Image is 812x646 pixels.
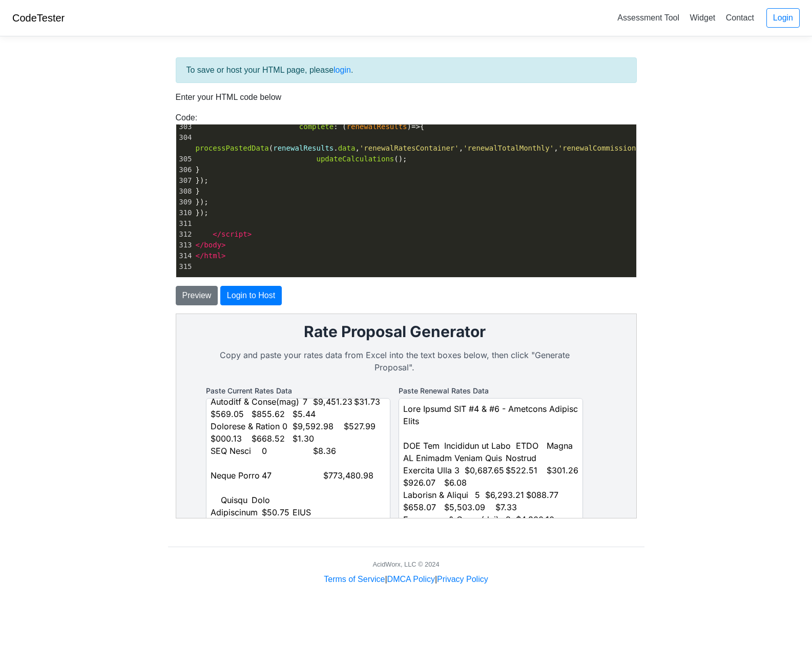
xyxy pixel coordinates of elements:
[176,251,194,261] div: 314
[222,72,407,82] label: Paste Renewal Rates Data
[176,186,194,197] div: 308
[273,144,334,152] span: renewalResults
[196,252,204,260] span: </
[324,575,385,584] a: Terms of Service
[176,121,194,132] div: 303
[722,9,758,26] a: Contact
[221,241,225,249] span: >
[347,122,407,131] span: renewalResults
[176,240,194,251] div: 313
[196,144,269,152] span: processPastedData
[221,252,225,260] span: >
[176,286,218,305] button: Preview
[220,286,282,305] button: Login to Host
[168,112,644,278] div: Code:
[334,66,351,74] a: login
[196,176,209,184] span: });
[437,575,488,584] a: Privacy Policy
[766,8,800,28] a: Login
[247,230,252,238] span: >
[204,241,221,249] span: body
[463,144,554,152] span: 'renewalTotalMonthly'
[196,209,209,217] span: });
[196,187,200,195] span: }
[176,175,194,186] div: 307
[176,207,194,218] div: 310
[12,12,65,24] a: CodeTester
[30,72,214,82] label: Paste Current Rates Data
[685,9,719,26] a: Widget
[387,575,435,584] a: DMCA Policy
[221,230,247,238] span: script
[558,144,671,152] span: 'renewalCommissionsAmount'
[411,122,420,131] span: =>
[213,230,221,238] span: </
[176,164,194,175] div: 306
[317,155,394,163] span: updateCalculations
[30,35,407,59] p: Copy and paste your rates data from Excel into the text boxes below, then click "Generate Proposal".
[196,165,200,174] span: }
[324,573,488,586] div: | |
[176,91,637,103] p: Enter your HTML code below
[176,154,194,164] div: 305
[372,559,439,569] div: AcidWorx, LLC © 2024
[196,241,204,249] span: </
[176,218,194,229] div: 311
[338,144,356,152] span: data
[196,122,425,131] span: : ( ) {
[176,132,194,143] div: 304
[30,8,407,27] h1: Rate Proposal Generator
[299,122,334,131] span: complete
[196,155,407,163] span: ();
[613,9,683,26] a: Assessment Tool
[176,261,194,272] div: 315
[204,252,221,260] span: html
[176,197,194,207] div: 309
[360,144,459,152] span: 'renewalRatesContainer'
[176,229,194,240] div: 312
[196,198,209,206] span: });
[176,57,637,83] div: To save or host your HTML page, please .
